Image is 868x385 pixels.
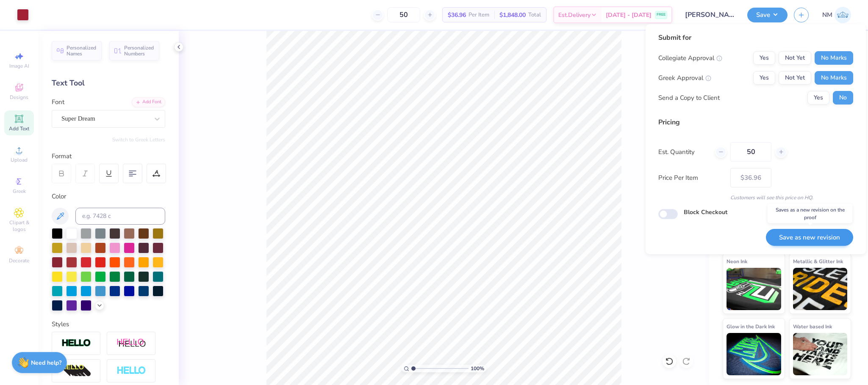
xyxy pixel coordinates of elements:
[61,364,91,378] img: 3d Illusion
[727,268,781,310] img: Neon Ink
[112,136,165,143] button: Switch to Greek Letters
[753,51,775,65] button: Yes
[658,33,853,43] div: Submit for
[779,71,811,85] button: Not Yet
[52,97,64,107] label: Font
[658,117,853,127] div: Pricing
[822,10,832,20] span: NM
[815,51,853,65] button: No Marks
[499,11,526,19] span: $1,848.00
[9,125,29,132] span: Add Text
[31,359,61,367] strong: Need help?
[116,338,146,349] img: Shadow
[52,151,166,161] div: Format
[768,204,852,223] div: Saves as a new revision on the proof
[528,11,541,19] span: Total
[469,11,489,19] span: Per Item
[4,219,34,233] span: Clipart & logos
[471,365,484,372] span: 100 %
[658,73,711,83] div: Greek Approval
[61,338,91,348] img: Stroke
[658,194,853,201] div: Customers will see this price on HQ.
[10,94,28,101] span: Designs
[52,77,165,89] div: Text Tool
[658,93,720,103] div: Send a Copy to Client
[727,322,775,331] span: Glow in the Dark Ink
[727,333,781,375] img: Glow in the Dark Ink
[606,11,652,19] span: [DATE] - [DATE]
[766,229,853,246] button: Save as new revision
[730,142,771,162] input: – –
[116,366,146,376] img: Negative Space
[793,333,848,375] img: Water based Ink
[9,63,29,69] span: Image AI
[52,319,165,329] div: Styles
[52,192,165,201] div: Color
[132,97,165,107] div: Add Font
[679,6,741,23] input: Untitled Design
[658,53,722,63] div: Collegiate Approval
[11,157,28,163] span: Upload
[387,7,420,22] input: – –
[448,11,466,19] span: $36.96
[822,7,851,23] a: NM
[793,257,843,266] span: Metallic & Glitter Ink
[658,147,709,157] label: Est. Quantity
[13,188,26,195] span: Greek
[747,8,788,22] button: Save
[779,51,811,65] button: Not Yet
[658,173,724,183] label: Price Per Item
[753,71,775,85] button: Yes
[75,208,165,225] input: e.g. 7428 c
[9,257,29,264] span: Decorate
[67,45,97,57] span: Personalized Names
[793,322,832,331] span: Water based Ink
[833,91,853,104] button: No
[558,11,591,19] span: Est. Delivery
[727,257,747,266] span: Neon Ink
[807,91,829,104] button: Yes
[835,7,851,23] img: Naina Mehta
[124,45,154,57] span: Personalized Numbers
[684,208,727,217] label: Block Checkout
[657,12,666,18] span: FREE
[793,268,848,310] img: Metallic & Glitter Ink
[815,71,853,85] button: No Marks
